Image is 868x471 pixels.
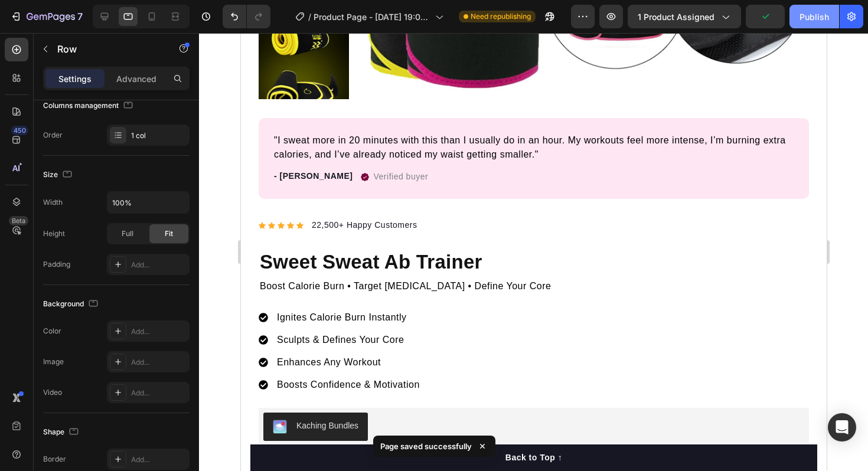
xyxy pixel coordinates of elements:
span: / [308,11,311,23]
button: 1 product assigned [628,5,741,28]
span: Product Page - [DATE] 19:00:17 [314,11,430,23]
p: Settings [58,73,92,85]
iframe: Design area [241,33,827,471]
div: Add... [131,326,187,337]
div: Columns management [43,98,135,114]
div: Padding [43,259,70,270]
div: Color [43,326,61,336]
button: Publish [789,5,839,28]
div: Height [43,228,65,239]
div: Beta [9,216,28,225]
div: Add... [131,388,187,398]
span: 1 product assigned [638,11,714,23]
p: Row [57,42,158,56]
div: Add... [131,454,187,465]
div: Width [43,197,63,208]
span: Full [122,228,133,239]
input: Auto [107,192,189,213]
div: Publish [800,11,829,23]
div: Image [43,356,64,367]
p: Page saved successfully [380,440,472,452]
div: Border [43,454,66,465]
div: Size [43,167,74,183]
div: Add... [131,357,187,368]
div: 450 [11,126,28,135]
div: Undo/Redo [223,5,270,28]
button: 7 [5,5,88,28]
div: Order [43,130,63,140]
span: Fit [165,228,173,239]
div: Open Intercom Messenger [828,413,856,441]
div: Shape [43,424,81,440]
p: 7 [77,9,83,24]
p: Advanced [116,73,156,85]
div: Background [43,296,100,312]
div: 1 col [131,130,187,141]
div: Add... [131,260,187,270]
span: Need republishing [471,11,531,22]
div: Back to Top ↑ [265,418,321,431]
div: Video [43,387,62,398]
